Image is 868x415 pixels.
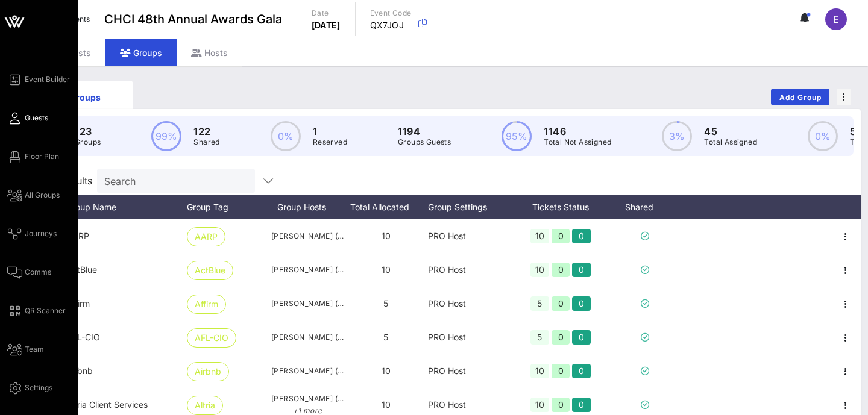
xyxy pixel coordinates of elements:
[7,226,57,241] a: Journeys
[428,219,512,253] div: PRO Host
[572,229,591,243] div: 0
[66,195,187,219] div: Group Name
[66,264,97,275] span: ActBlue
[552,364,570,378] div: 0
[530,229,549,243] div: 10
[75,124,101,139] p: 123
[833,13,839,25] span: E
[25,382,52,393] span: Settings
[704,124,757,139] p: 45
[312,19,341,31] p: [DATE]
[25,113,48,123] span: Guests
[75,136,101,148] p: Groups
[572,330,591,345] div: 0
[193,124,219,139] p: 122
[552,229,570,243] div: 0
[25,267,51,278] span: Comms
[312,7,341,19] p: Date
[7,265,51,279] a: Comms
[7,111,48,125] a: Guests
[370,7,412,19] p: Event Code
[428,195,512,219] div: Group Settings
[530,296,549,311] div: 5
[544,136,611,148] p: Total Not Assigned
[7,304,66,318] a: QR Scanner
[66,399,148,410] span: Altria Client Services
[825,8,847,30] div: E
[25,344,44,355] span: Team
[428,253,512,287] div: PRO Host
[544,124,611,139] p: 1146
[105,39,177,66] div: Groups
[104,10,282,28] span: CHCI 48th Annual Awards Gala
[271,331,344,343] span: [PERSON_NAME] ([EMAIL_ADDRESS][DOMAIN_NAME])
[25,190,60,201] span: All Groups
[7,381,52,395] a: Settings
[398,136,451,148] p: Groups Guests
[25,151,59,162] span: Floor Plan
[7,72,70,87] a: Event Builder
[398,124,451,139] p: 1194
[609,195,681,219] div: Shared
[271,230,344,242] span: [PERSON_NAME] ([EMAIL_ADDRESS][DOMAIN_NAME])
[25,228,57,239] span: Journeys
[530,330,549,345] div: 5
[552,296,570,311] div: 0
[195,329,228,347] span: AFL-CIO
[271,298,344,310] span: [PERSON_NAME] ([PERSON_NAME][EMAIL_ADDRESS][PERSON_NAME][DOMAIN_NAME])
[271,365,344,377] span: [PERSON_NAME] ([EMAIL_ADDRESS][PERSON_NAME][DOMAIN_NAME])
[370,19,412,31] p: QX7JOJ
[530,364,549,378] div: 10
[512,195,609,219] div: Tickets Status
[193,136,219,148] p: Shared
[428,287,512,320] div: PRO Host
[383,332,388,342] span: 5
[779,93,822,102] span: Add Group
[382,399,391,410] span: 10
[552,263,570,277] div: 0
[344,195,428,219] div: Total Allocated
[7,188,60,202] a: All Groups
[66,332,100,342] span: AFL-CIO
[195,228,218,246] span: AARP
[572,398,591,412] div: 0
[572,296,591,311] div: 0
[771,89,829,105] button: Add Group
[383,298,388,308] span: 5
[313,136,347,148] p: Reserved
[187,195,271,219] div: Group Tag
[704,136,757,148] p: Total Assigned
[552,398,570,412] div: 0
[313,124,347,139] p: 1
[428,320,512,354] div: PRO Host
[530,263,549,277] div: 10
[177,39,242,66] div: Hosts
[25,74,70,85] span: Event Builder
[572,263,591,277] div: 0
[271,195,344,219] div: Group Hosts
[195,396,215,414] span: Altria
[195,363,221,381] span: Airbnb
[25,305,66,316] span: QR Scanner
[46,91,124,104] div: Groups
[428,354,512,388] div: PRO Host
[552,330,570,345] div: 0
[382,231,391,241] span: 10
[572,364,591,378] div: 0
[7,342,44,357] a: Team
[382,264,391,275] span: 10
[7,149,59,164] a: Floor Plan
[195,261,225,279] span: ActBlue
[271,264,344,276] span: [PERSON_NAME] ([EMAIL_ADDRESS][DOMAIN_NAME])
[530,398,549,412] div: 10
[66,366,93,376] span: Airbnb
[382,366,391,376] span: 10
[195,295,218,313] span: Affirm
